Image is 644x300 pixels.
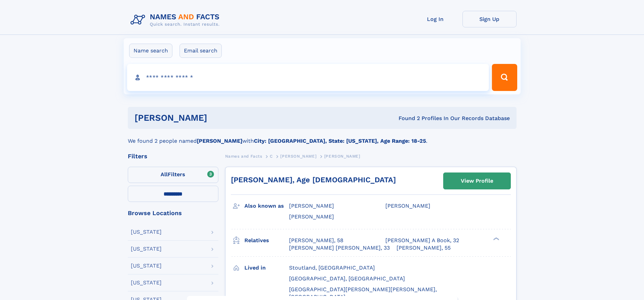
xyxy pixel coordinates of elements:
a: Sign Up [462,11,517,27]
div: ❯ [492,236,500,241]
button: Search Button [492,64,517,91]
b: City: [GEOGRAPHIC_DATA], State: [US_STATE], Age Range: 18-25 [254,138,426,144]
a: [PERSON_NAME] [280,152,316,160]
span: [GEOGRAPHIC_DATA], [GEOGRAPHIC_DATA] [289,275,405,282]
div: [US_STATE] [131,229,162,235]
label: Filters [128,167,218,183]
span: [PERSON_NAME] [289,203,334,209]
div: We found 2 people named with . [128,129,517,145]
h3: Relatives [244,235,289,246]
img: Logo Names and Facts [128,11,225,29]
div: Filters [128,153,218,159]
span: [PERSON_NAME] [289,213,334,220]
span: [GEOGRAPHIC_DATA][PERSON_NAME][PERSON_NAME], [GEOGRAPHIC_DATA] [289,286,437,300]
div: [US_STATE] [131,263,162,269]
a: C [270,152,273,160]
span: [PERSON_NAME] [280,154,316,159]
a: View Profile [444,173,510,189]
h3: Lived in [244,262,289,274]
div: [US_STATE] [131,280,162,285]
span: C [270,154,273,159]
div: [US_STATE] [131,246,162,252]
a: [PERSON_NAME], 58 [289,237,343,244]
div: View Profile [461,173,493,189]
a: Log In [408,11,462,27]
label: Name search [129,44,172,58]
h3: Also known as [244,200,289,212]
a: [PERSON_NAME] [PERSON_NAME], 33 [289,244,390,252]
span: [PERSON_NAME] [385,203,430,209]
span: [PERSON_NAME] [324,154,360,159]
a: [PERSON_NAME], 55 [397,244,451,252]
h1: [PERSON_NAME] [135,114,303,122]
div: Browse Locations [128,210,218,216]
span: Stoutland, [GEOGRAPHIC_DATA] [289,264,375,271]
a: [PERSON_NAME] A Book, 32 [385,237,459,244]
div: Found 2 Profiles In Our Records Database [303,115,510,122]
input: search input [127,64,489,91]
a: Names and Facts [225,152,262,160]
span: All [161,171,168,178]
label: Email search [180,44,222,58]
a: [PERSON_NAME], Age [DEMOGRAPHIC_DATA] [231,176,396,184]
b: [PERSON_NAME] [197,138,242,144]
